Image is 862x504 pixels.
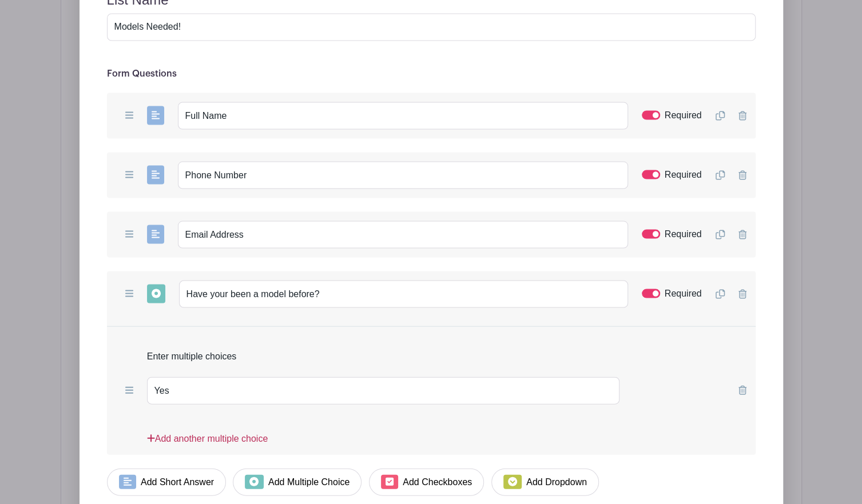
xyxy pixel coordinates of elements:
[665,167,702,181] label: Required
[178,161,628,189] input: Type your Question
[665,286,702,300] label: Required
[107,13,756,41] input: e.g. Things or volunteers we need for the event
[107,335,756,367] div: Enter multiple choices
[147,377,620,404] input: Answer
[178,102,628,129] input: Type your Question
[147,431,268,454] a: Add another multiple choice
[491,468,599,495] a: Add Dropdown
[665,227,702,241] label: Required
[107,468,227,495] a: Add Short Answer
[179,280,628,307] input: Type your Question
[233,468,362,495] a: Add Multiple Choice
[178,221,628,248] input: Type your Question
[107,68,756,79] h6: Form Questions
[369,468,484,495] a: Add Checkboxes
[665,108,702,122] label: Required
